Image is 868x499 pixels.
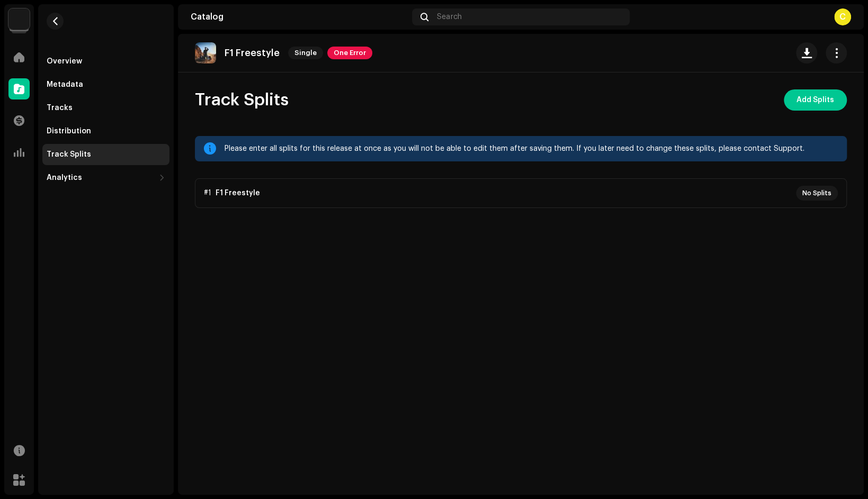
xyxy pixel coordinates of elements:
span: Single [288,47,323,59]
re-m-nav-item: Metadata [42,74,169,95]
p: F1 Freestyle [225,48,280,59]
div: Please enter all splits for this release at once as you will not be able to edit them after savin... [225,142,838,155]
span: One Error [327,47,372,59]
div: Analytics [47,174,82,182]
span: Track Splits [195,89,289,111]
div: C [834,8,851,25]
div: Overview [47,57,82,66]
re-m-nav-item: Track Splits [42,144,169,165]
re-m-nav-item: Distribution [42,121,169,142]
re-m-nav-dropdown: Analytics [42,167,169,188]
img: 4d5a508c-c80f-4d99-b7fb-82554657661d [8,8,30,30]
span: Search [437,13,461,21]
div: Track Splits [47,150,91,159]
re-m-nav-item: Tracks [42,97,169,119]
div: Tracks [47,104,73,112]
div: Distribution [47,127,91,135]
button: Add Splits [784,89,847,111]
re-m-nav-item: Overview [42,51,169,72]
span: Add Splits [797,89,834,111]
img: 98fc8bff-152c-4e2c-b27e-48ca2b0c665c [195,42,216,63]
div: Metadata [47,80,83,89]
div: Catalog [191,13,408,21]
